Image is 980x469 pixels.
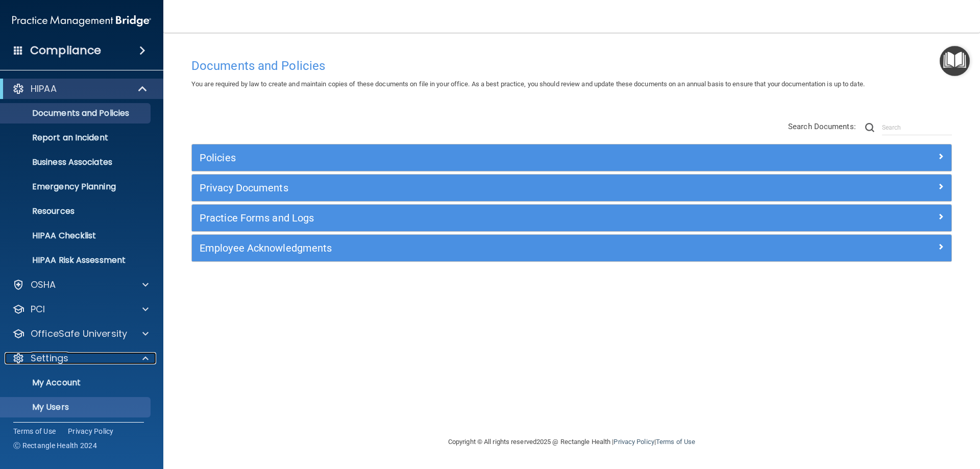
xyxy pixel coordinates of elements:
[940,46,970,76] button: Open Resource Center
[865,123,874,132] img: ic-search.3b580494.png
[191,80,865,88] span: You are required by law to create and maintain copies of these documents on file in your office. ...
[12,328,149,340] a: OfficeSafe University
[200,240,944,256] a: Employee Acknowledgments
[7,206,146,216] p: Resources
[788,122,856,131] span: Search Documents:
[7,157,146,167] p: Business Associates
[12,279,149,291] a: OSHA
[385,426,758,458] div: Copyright © All rights reserved 2025 @ Rectangle Health | |
[200,152,754,163] h5: Policies
[7,182,146,192] p: Emergency Planning
[31,83,57,95] p: HIPAA
[68,426,114,436] a: Privacy Policy
[7,108,146,118] p: Documents and Policies
[200,150,944,166] a: Policies
[200,212,754,224] h5: Practice Forms and Logs
[12,11,151,31] img: PMB logo
[200,182,754,193] h5: Privacy Documents
[7,378,146,388] p: My Account
[12,303,149,315] a: PCI
[200,180,944,196] a: Privacy Documents
[30,43,101,58] h4: Compliance
[7,255,146,265] p: HIPAA Risk Assessment
[13,440,97,451] span: Ⓒ Rectangle Health 2024
[12,352,149,364] a: Settings
[31,279,56,291] p: OSHA
[7,133,146,143] p: Report an Incident
[882,120,952,135] input: Search
[200,242,754,254] h5: Employee Acknowledgments
[13,426,56,436] a: Terms of Use
[31,303,45,315] p: PCI
[31,352,68,364] p: Settings
[7,402,146,412] p: My Users
[191,59,952,72] h4: Documents and Policies
[31,328,127,340] p: OfficeSafe University
[656,438,695,446] a: Terms of Use
[200,210,944,226] a: Practice Forms and Logs
[7,231,146,241] p: HIPAA Checklist
[12,83,148,95] a: HIPAA
[803,397,968,437] iframe: Drift Widget Chat Controller
[614,438,654,446] a: Privacy Policy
